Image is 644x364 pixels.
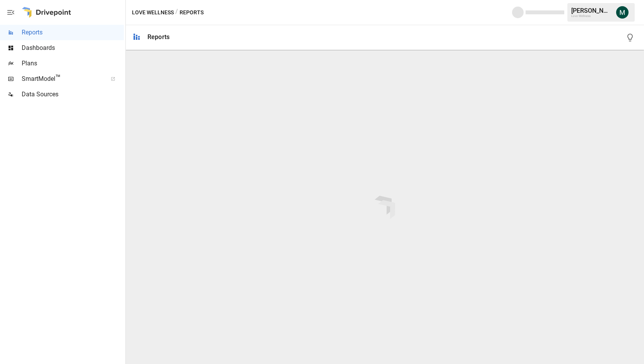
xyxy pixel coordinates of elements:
span: SmartModel [22,74,102,84]
button: Love Wellness [132,8,174,17]
div: Love Wellness [571,14,611,18]
span: Plans [22,59,124,68]
div: / [175,8,178,17]
span: Data Sources [22,90,124,99]
div: Reports [147,33,170,41]
span: Dashboards [22,43,124,53]
span: Reports [22,28,124,37]
button: Michael Cormack [611,2,633,23]
div: [PERSON_NAME] [571,7,611,14]
img: drivepoint-animation.ef608ccb.svg [375,196,395,219]
span: ™ [55,73,61,83]
img: Michael Cormack [616,6,629,19]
